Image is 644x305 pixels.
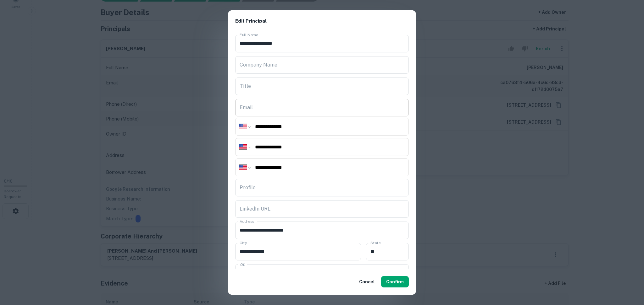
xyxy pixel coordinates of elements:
button: Cancel [357,276,377,287]
h2: Edit Principal [228,10,416,32]
label: State [370,240,380,245]
iframe: Chat Widget [613,255,644,285]
label: Zip [240,261,245,267]
label: Full Name [240,32,258,37]
label: City [240,240,247,245]
button: Confirm [381,276,409,287]
label: Address [240,219,254,224]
